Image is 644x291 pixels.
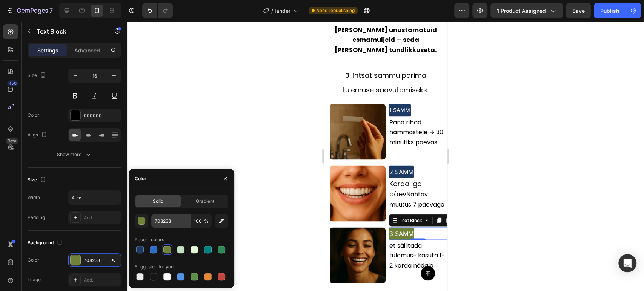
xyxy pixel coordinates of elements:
[18,49,105,74] span: 3 lihtsat sammu parima tulemuse saavutamiseks:
[84,277,119,283] div: Add...
[28,175,48,185] div: Size
[142,3,173,18] div: Undo/Redo
[65,147,89,154] span: 2 SAMM
[196,198,214,205] span: Gradient
[37,46,58,54] p: Settings
[28,112,39,119] div: Color
[490,3,563,18] button: 1 product assigned
[57,151,92,158] div: Show more
[153,198,163,205] span: Solid
[7,80,18,86] div: 450
[275,7,290,15] span: lander
[6,144,61,200] img: image_demo.jpg
[69,191,121,204] input: Auto
[65,86,86,92] span: 1 SAMM
[566,3,591,18] button: Save
[84,257,106,264] div: 708238
[28,276,41,283] div: Image
[324,21,447,291] iframe: Design area
[84,112,119,119] div: 000000
[3,3,56,18] button: 7
[28,238,64,248] div: Background
[37,27,101,36] p: Text Block
[65,96,119,125] span: Pane ribad hammastele → 30 minutiks päevas
[65,168,120,187] span: Nähtav muutus 7 päevaga
[28,214,45,221] div: Padding
[28,194,40,201] div: Width
[135,263,174,270] div: Suggested for you
[151,214,191,228] input: Eg: FFFFFF
[65,208,89,216] span: 3 SAMM
[28,148,121,161] button: Show more
[65,158,98,177] span: Korda iga päev
[6,206,61,262] img: image_demo.jpg
[316,7,355,14] span: Need republishing
[28,70,48,81] div: Size
[28,130,49,140] div: Align
[6,138,18,144] div: Beta
[28,257,39,263] div: Color
[74,196,100,202] div: Text Block
[618,254,636,272] div: Open Intercom Messenger
[135,175,146,182] div: Color
[84,214,119,221] div: Add...
[204,218,209,225] span: %
[600,7,619,15] div: Publish
[594,3,626,18] button: Publish
[271,7,273,15] span: /
[65,220,121,248] span: et säilitada tulemus- kasuta 1-2 korda nädala
[74,46,100,54] p: Advanced
[135,236,164,243] div: Recent colors
[6,83,61,138] img: image_demo.jpg
[497,7,546,15] span: 1 product assigned
[572,8,585,14] span: Save
[49,6,53,15] p: 7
